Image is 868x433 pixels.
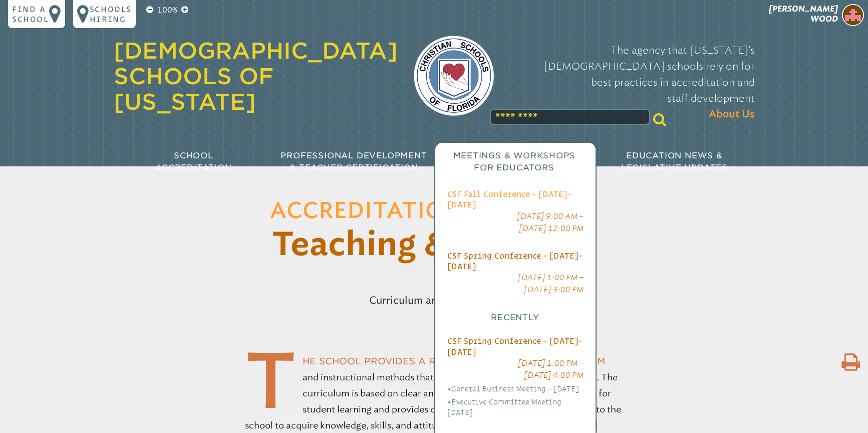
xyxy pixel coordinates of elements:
[245,353,297,408] span: T
[447,210,584,235] p: [DATE] 9:00 AM – [DATE] 12:00 PM
[155,151,231,172] span: School Accreditation
[447,189,571,209] a: CSF Fall Conference - [DATE]-[DATE]
[272,230,596,262] span: Teaching & Learning
[155,4,179,16] p: 100%
[709,106,755,122] span: About Us
[447,336,582,356] a: CSF Spring Conference - [DATE]-[DATE]
[90,4,132,24] p: Schools Hiring
[414,36,494,116] img: csf-logo-web-colors.png
[114,38,398,115] a: [DEMOGRAPHIC_DATA] Schools of [US_STATE]
[453,151,575,172] span: Meetings & Workshops for Educators
[510,42,755,122] p: The agency that [US_STATE]’s [DEMOGRAPHIC_DATA] schools rely on for best practices in accreditati...
[447,336,582,356] span: CSF Spring Conference - [DATE]-[DATE]
[447,383,584,394] li: General Business Meeting - [DATE]
[224,288,645,312] p: Curriculum and instruction
[270,200,598,223] span: Accreditation Strand #4
[447,312,584,324] h3: Recently
[621,151,728,172] span: Education News & Legislative Updates
[769,4,838,24] span: [PERSON_NAME] Wood
[447,357,584,381] p: [DATE] 1:00 PM – [DATE] 4:00 PM
[447,251,582,271] a: CSF Spring Conference - [DATE]-[DATE]
[12,4,49,24] p: Find a school
[280,151,427,172] span: Professional Development & Teacher Certification
[842,4,864,26] img: 035c994a56f060e323eba3a0241c32a0
[447,189,571,209] span: CSF Fall Conference - [DATE]-[DATE]
[447,272,584,296] p: [DATE] 1:00 PM – [DATE] 3:00 PM
[447,396,584,418] li: Executive Committee Meeting [DATE]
